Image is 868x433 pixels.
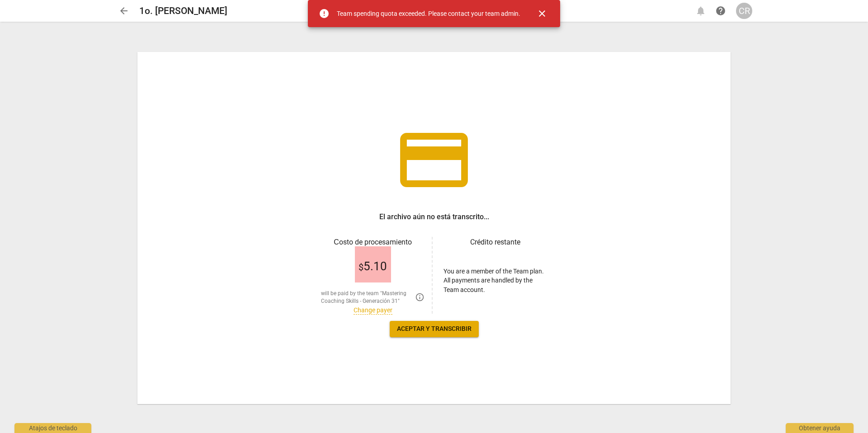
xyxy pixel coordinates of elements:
[139,5,227,17] h2: 1o. [PERSON_NAME]
[390,321,479,337] button: Aceptar y transcribir
[715,5,726,16] span: help
[537,8,547,19] span: close
[321,237,425,248] h3: Сosto de procesamiento
[319,8,330,19] span: error
[786,423,854,433] div: Obtener ayuda
[118,5,129,16] span: arrow_back
[393,119,475,201] span: credit_card
[337,9,520,19] div: Team spending quota exceeded. Please contact your team admin.
[359,262,363,273] span: $
[321,290,411,305] span: will be paid by the team "Mastering Coaching Skills - Generación 31"
[359,260,387,273] span: 5.10
[379,212,489,222] h3: El archivo aún no está transcrito...
[14,423,91,433] div: Atajos de teclado
[531,3,553,24] button: Cerrar
[712,3,729,19] a: Obtener ayuda
[397,325,472,334] span: Aceptar y transcribir
[443,267,547,295] p: You are a member of the Team plan. All payments are handled by the Team account.
[415,292,425,302] span: You are over your transcription quota. Please, contact the team administrator Mastering Coaching ...
[354,306,392,314] a: Change payer
[443,237,547,248] h3: Crédito restante
[736,3,752,19] button: CR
